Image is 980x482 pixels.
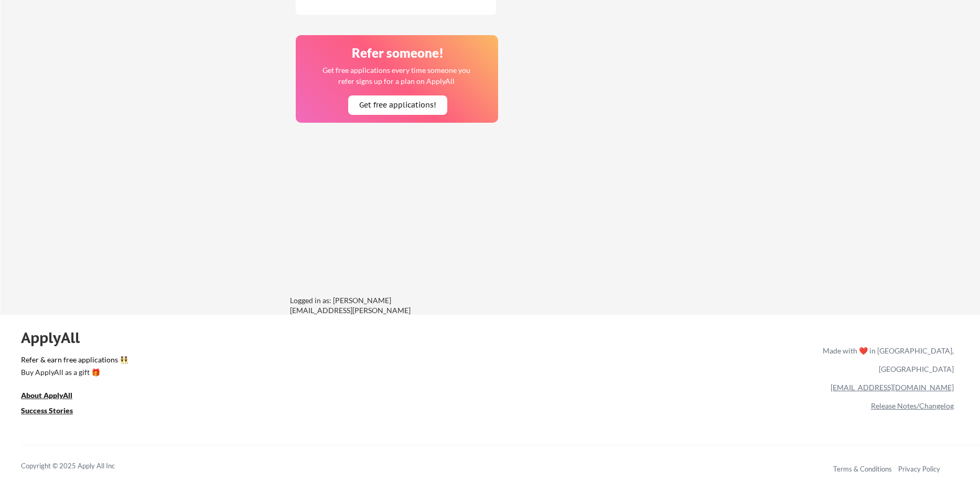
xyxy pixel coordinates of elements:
[348,95,447,115] button: Get free applications!
[300,47,495,59] div: Refer someone!
[21,356,604,367] a: Refer & earn free applications 👯‍♀️
[898,465,940,473] a: Privacy Policy
[21,406,73,415] u: Success Stories
[21,369,126,376] div: Buy ApplyAll as a gift 🎁
[21,390,87,403] a: About ApplyAll
[21,391,72,400] u: About ApplyAll
[21,461,142,472] div: Copyright © 2025 Apply All Inc
[290,295,447,326] div: Logged in as: [PERSON_NAME][EMAIL_ADDRESS][PERSON_NAME][DOMAIN_NAME]
[819,341,954,378] div: Made with ❤️ in [GEOGRAPHIC_DATA], [GEOGRAPHIC_DATA]
[833,465,892,473] a: Terms & Conditions
[21,367,126,380] a: Buy ApplyAll as a gift 🎁
[21,329,92,347] div: ApplyAll
[831,383,954,392] a: [EMAIL_ADDRESS][DOMAIN_NAME]
[321,65,471,87] div: Get free applications every time someone you refer signs up for a plan on ApplyAll
[21,405,87,419] a: Success Stories
[871,401,954,410] a: Release Notes/Changelog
